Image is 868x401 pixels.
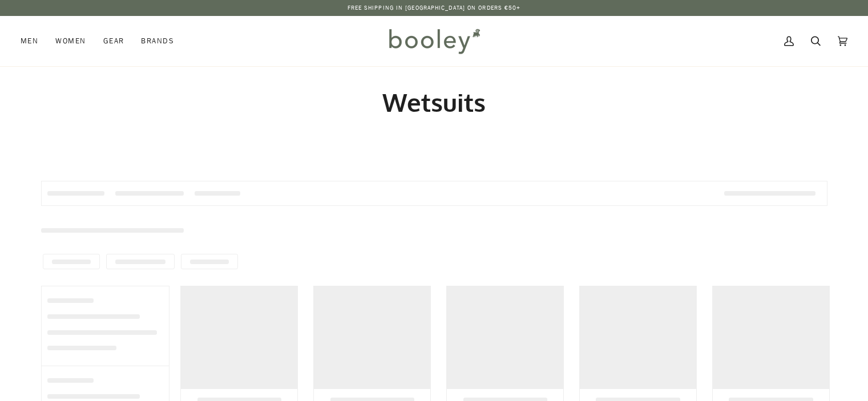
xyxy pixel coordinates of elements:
a: Gear [95,16,133,66]
img: Booley [384,25,484,58]
span: Brands [141,35,174,47]
a: Men [21,16,47,66]
span: Gear [103,35,124,47]
span: Women [55,35,86,47]
span: Men [21,35,38,47]
a: Brands [132,16,183,66]
h1: Wetsuits [41,87,827,118]
a: Women [47,16,94,66]
p: Free Shipping in [GEOGRAPHIC_DATA] on Orders €50+ [348,3,521,13]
